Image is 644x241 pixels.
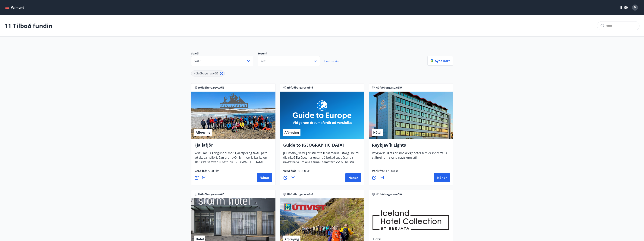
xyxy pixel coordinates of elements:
button: Nánar [434,173,450,182]
span: Hótel [373,130,381,135]
button: ÍS [618,4,630,11]
span: [DOMAIN_NAME] er stærsta ferðamarkaðstorg í heimi tileinkað Evrópu. Þar getur þú bókað tugþúsundi... [283,151,359,176]
p: Tegund [258,52,324,56]
span: 30.000 kr. [296,169,310,173]
h4: Guide to [GEOGRAPHIC_DATA] [283,142,361,151]
span: M [634,5,636,10]
p: 11 Tilboð fundin [5,22,53,30]
h4: Reykjavík Lights [372,142,450,151]
span: Verð frá : [283,169,310,176]
span: Höfuðborgarsvæðið [198,192,224,196]
span: Höfuðborgarsvæðið [287,86,313,90]
button: menu [5,4,26,11]
span: 17.900 kr. [385,169,399,173]
span: Afþreying [284,130,299,135]
span: Hreinsa síu [324,59,339,63]
span: Höfuðborgarsvæðið [198,86,224,90]
button: Allt [258,56,320,66]
span: Afþreying [196,130,210,135]
button: Nánar [257,173,272,182]
div: Höfuðborgarsvæðið [191,70,225,77]
button: Sýna kort [427,56,453,66]
span: Nánar [437,176,447,180]
span: Vertu með í gönguhópi með Fjallafjöri og taktu þátt í að skapa heilbrigðan grundvöll fyrir kærlei... [194,151,268,167]
span: Höfuðborgarsvæðið [287,192,313,196]
button: Nánar [345,173,361,182]
span: Höfuðborgarsvæðið [376,86,402,90]
span: Nánar [260,176,269,180]
span: Verð frá : [372,169,399,176]
span: Reykjavik Lights er smekklegt hótel sem er innréttað í stílhreinum skandinavískum stíl. [372,151,447,163]
span: Valið [194,59,201,63]
span: 5.500 kr. [207,169,220,173]
span: Verð frá : [194,169,220,176]
button: M [630,3,639,12]
h4: Fjallafjör [194,142,272,151]
span: Höfuðborgarsvæðið [194,72,218,75]
span: Nánar [348,176,358,180]
span: Höfuðborgarsvæðið [376,192,402,196]
p: Sýna kort [431,59,450,63]
span: Allt [261,59,265,63]
p: Svæði [191,52,258,56]
button: Valið [191,56,253,66]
